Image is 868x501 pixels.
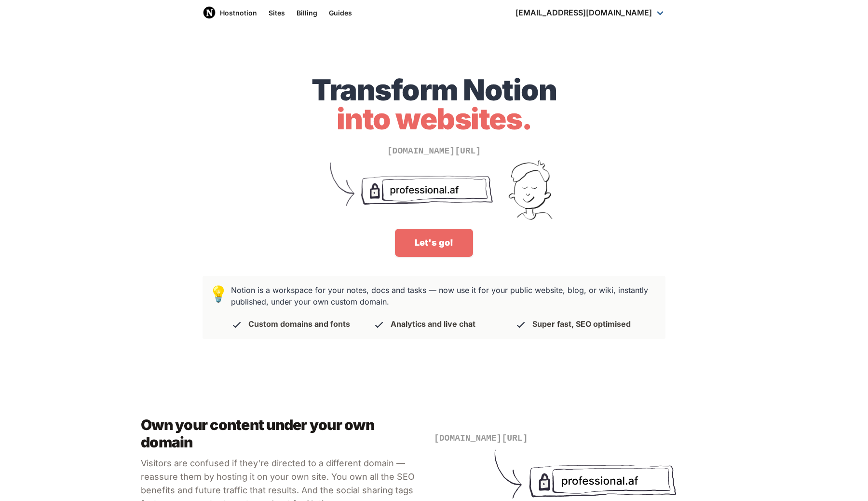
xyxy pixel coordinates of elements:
[434,433,528,443] span: [DOMAIN_NAME][URL]
[209,284,228,304] span: 💡
[337,101,532,136] span: into websites.
[532,319,631,329] p: Super fast, SEO optimised
[248,319,350,329] p: Custom domains and fonts
[313,158,555,229] img: Turn unprofessional Notion URLs into your sexy domain
[203,6,216,19] img: Host Notion logo
[395,229,473,257] a: Let's go!
[228,284,657,331] h3: Notion is a workspace for your notes, docs and tasks — now use it for your public website, blog, ...
[391,319,475,329] p: Analytics and live chat
[141,416,426,451] h4: Own your content under your own domain
[387,146,481,156] span: [DOMAIN_NAME][URL]
[203,75,665,133] h1: Transform Notion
